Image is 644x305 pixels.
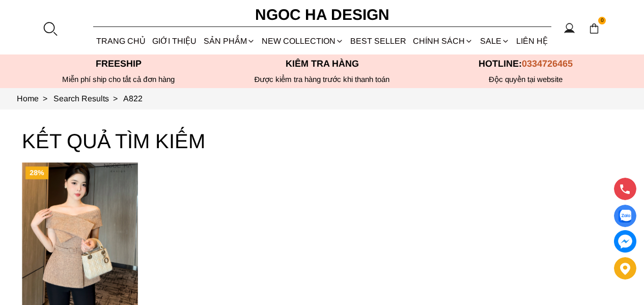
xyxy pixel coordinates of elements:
[347,27,410,54] a: BEST SELLER
[614,205,636,227] a: Display image
[522,59,573,69] span: 0334726465
[424,75,628,84] h6: Độc quyền tại website
[53,94,123,103] a: Link to Search Results
[246,3,399,27] a: Ngoc Ha Design
[589,23,600,34] img: img-CART-ICON-ksit0nf1
[39,94,51,103] span: >
[93,27,149,54] a: TRANG CHỦ
[123,94,143,103] a: Link to A822
[286,59,359,69] font: Kiểm tra hàng
[619,210,631,223] img: Display image
[614,230,636,253] a: messenger
[17,59,220,69] p: Freeship
[22,125,623,157] h3: KẾT QUẢ TÌM KIẾM
[200,27,258,54] div: SẢN PHẨM
[410,27,477,54] div: Chính sách
[109,94,122,103] span: >
[477,27,513,54] a: SALE
[220,75,424,84] p: Được kiểm tra hàng trước khi thanh toán
[258,27,347,54] a: NEW COLLECTION
[17,75,220,84] div: Miễn phí ship cho tất cả đơn hàng
[598,17,606,25] span: 0
[149,27,200,54] a: GIỚI THIỆU
[513,27,551,54] a: LIÊN HỆ
[424,59,628,69] p: Hotline:
[17,94,53,103] a: Link to Home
